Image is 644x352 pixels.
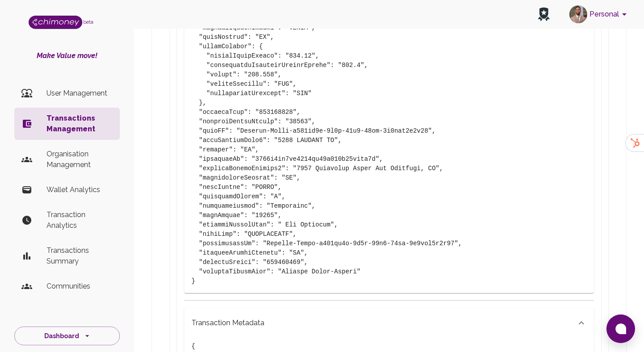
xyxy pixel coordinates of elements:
button: account of current user [566,3,633,26]
button: Open chat window [606,314,635,343]
p: Communities [47,281,113,292]
div: Transaction Metadata [184,308,594,338]
img: avatar [569,5,587,23]
p: Organisation Management [47,149,113,170]
button: Dashboard [14,327,120,346]
p: Wallet Analytics [47,184,113,195]
h6: Transaction Metadata [191,317,264,329]
span: beta [83,19,93,25]
p: User Management [47,88,113,99]
p: Transactions Management [47,113,113,134]
p: Transaction Analytics [47,210,113,231]
img: Logo [29,16,82,29]
p: Transactions Summary [47,245,113,267]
